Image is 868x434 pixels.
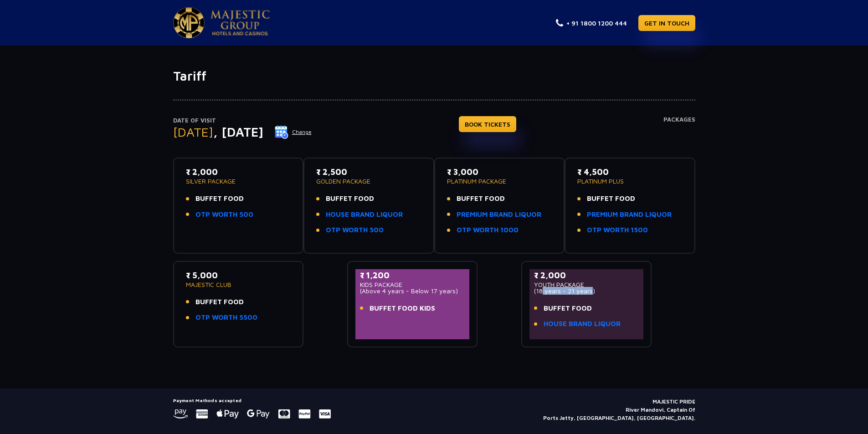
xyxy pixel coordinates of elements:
[173,7,205,38] img: Majestic Pride
[326,225,384,235] a: OTP WORTH 500
[556,18,627,28] a: + 91 1800 1200 444
[543,398,695,422] p: MAJESTIC PRIDE River Mandovi, Captain Of Ports Jetty, [GEOGRAPHIC_DATA], [GEOGRAPHIC_DATA].
[370,303,435,314] span: BUFFET FOOD KIDS
[577,166,683,178] p: ₹ 4,500
[457,225,519,235] a: OTP WORTH 1000
[173,116,312,125] p: Date of Visit
[173,398,331,403] h5: Payment Methods accepted
[213,124,263,139] span: , [DATE]
[544,319,621,329] a: HOUSE BRAND LIQUOR
[326,194,374,204] span: BUFFET FOOD
[195,297,244,307] span: BUFFET FOOD
[316,166,421,178] p: ₹ 2,500
[447,178,552,184] p: PLATINUM PACKAGE
[195,209,253,220] a: OTP WORTH 500
[457,209,541,220] a: PREMIUM BRAND LIQUOR
[447,166,552,178] p: ₹ 3,000
[638,15,695,31] a: GET IN TOUCH
[195,312,257,323] a: OTP WORTH 5500
[186,281,291,288] p: MAJESTIC CLUB
[663,116,695,149] h4: Packages
[577,178,683,184] p: PLATINUM PLUS
[459,116,516,132] a: BOOK TICKETS
[587,209,672,220] a: PREMIUM BRAND LIQUOR
[360,288,465,294] p: (Above 4 years - Below 17 years)
[326,209,403,220] a: HOUSE BRAND LIQUOR
[587,225,648,235] a: OTP WORTH 1500
[534,281,639,288] p: YOUTH PACKAGE
[360,269,465,281] p: ₹ 1,200
[534,269,639,281] p: ₹ 2,000
[587,194,635,204] span: BUFFET FOOD
[186,178,291,184] p: SILVER PACKAGE
[544,303,592,314] span: BUFFET FOOD
[274,125,312,139] button: Change
[534,288,639,294] p: (18 years - 21 years)
[195,194,244,204] span: BUFFET FOOD
[173,68,695,84] h1: Tariff
[186,269,291,281] p: ₹ 5,000
[457,194,505,204] span: BUFFET FOOD
[211,10,270,36] img: Majestic Pride
[186,166,291,178] p: ₹ 2,000
[173,124,213,139] span: [DATE]
[316,178,421,184] p: GOLDEN PACKAGE
[360,281,465,288] p: KIDS PACKAGE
